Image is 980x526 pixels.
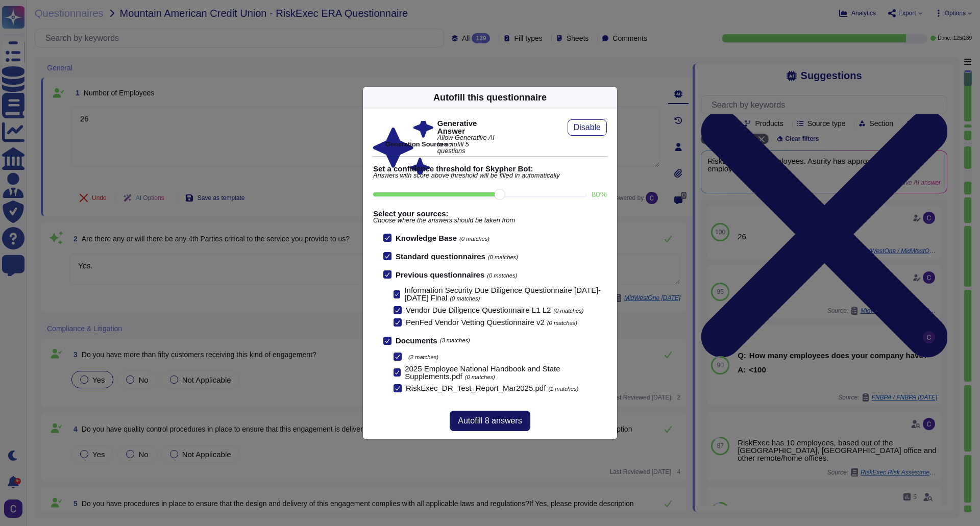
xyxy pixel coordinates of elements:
[487,272,517,279] span: (0 matches)
[433,91,547,105] div: Autofill this questionnaire
[406,318,545,327] span: PenFed Vendor Vetting Questionnaire v2
[373,172,607,179] span: Answers with score above threshold will be filled in automatically
[568,119,607,136] button: Disable
[396,270,484,279] b: Previous questionnaires
[488,254,518,260] span: (0 matches)
[450,295,480,302] span: (0 matches)
[404,286,601,302] span: Information Security Due Diligence Questionnaire [DATE]-[DATE] Final
[465,374,495,380] span: (0 matches)
[437,119,498,135] b: Generative Answer
[574,123,601,132] span: Disable
[373,217,607,224] span: Choose where the answers should be taken from
[406,384,546,392] span: RiskExec_DR_Test_Report_Mar2025.pdf
[547,320,577,326] span: (0 matches)
[373,165,607,172] b: Set a confidence threshold for Skypher Bot:
[458,417,522,425] span: Autofill 8 answers
[450,411,530,431] button: Autofill 8 answers
[548,386,578,392] span: (1 matches)
[385,140,451,148] b: Generation Sources :
[553,308,583,314] span: (0 matches)
[396,252,485,261] b: Standard questionnaires
[373,210,607,217] b: Select your sources:
[396,234,457,242] b: Knowledge Base
[406,306,551,314] span: Vendor Due Diligence Questionnaire L1 L2
[405,364,560,381] span: 2025 Employee National Handbook and State Supplements.pdf
[592,190,607,198] label: 80 %
[396,337,437,344] b: Documents
[459,236,489,242] span: (0 matches)
[437,135,498,154] span: Allow Generative AI to autofill 5 questions
[440,338,470,343] span: (3 matches)
[408,354,438,360] span: (2 matches)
